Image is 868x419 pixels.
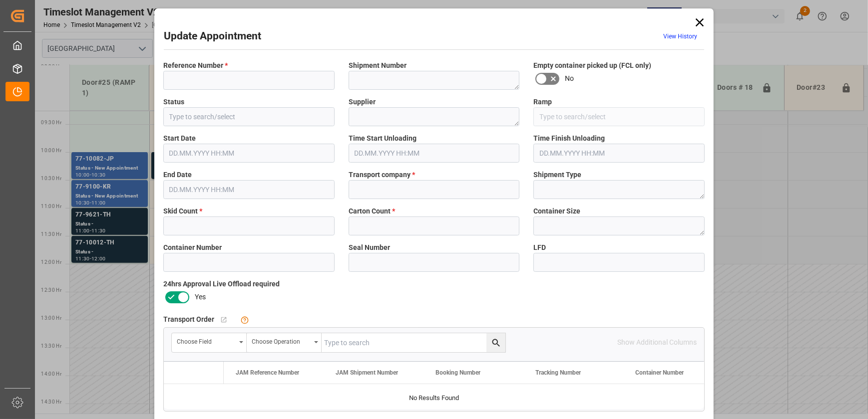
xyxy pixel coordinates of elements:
span: 24hrs Approval Live Offload required [163,279,280,289]
span: Tracking Number [535,369,581,376]
span: Reference Number [163,60,228,71]
span: Status [163,97,184,107]
span: Container Number [163,242,222,253]
input: Type to search [322,333,505,352]
span: Seal Number [349,242,390,253]
span: JAM Reference Number [236,369,299,376]
span: Start Date [163,133,196,144]
span: Container Number [635,369,684,376]
button: search button [486,333,505,352]
span: Transport Order [163,314,214,325]
span: Shipment Number [349,60,407,71]
h2: Update Appointment [164,28,261,44]
span: Transport company [349,170,415,180]
button: open menu [172,333,247,352]
input: DD.MM.YYYY HH:MM [349,144,520,163]
span: Yes [195,292,206,302]
span: Time Start Unloading [349,133,417,144]
span: Shipment Type [533,170,581,180]
input: DD.MM.YYYY HH:MM [533,144,705,163]
span: Time Finish Unloading [533,133,605,144]
span: Booking Number [435,369,480,376]
input: DD.MM.YYYY HH:MM [163,180,335,199]
input: Type to search/select [533,107,705,126]
span: Carton Count [349,206,395,216]
span: LFD [533,242,546,253]
span: JAM Shipment Number [336,369,398,376]
input: DD.MM.YYYY HH:MM [163,144,335,163]
span: End Date [163,170,192,180]
div: Choose field [177,335,236,346]
span: No [565,73,574,84]
button: open menu [247,333,322,352]
span: Ramp [533,97,552,107]
span: Supplier [349,97,376,107]
div: Choose Operation [252,335,311,346]
span: Skid Count [163,206,202,216]
input: Type to search/select [163,107,335,126]
a: View History [663,33,697,40]
span: Empty container picked up (FCL only) [533,60,651,71]
span: Container Size [533,206,580,216]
